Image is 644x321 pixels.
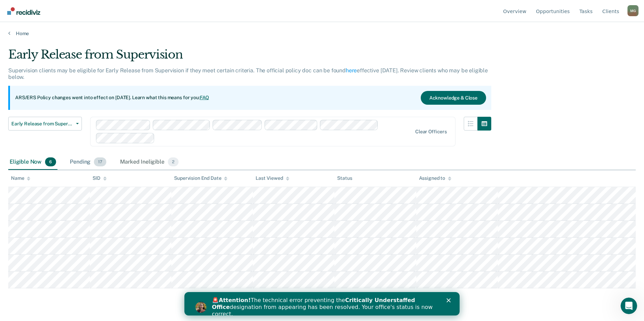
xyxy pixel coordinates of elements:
[627,5,638,16] div: M G
[28,5,231,18] b: Critically Understaffed Office
[45,157,56,166] span: 6
[8,67,488,80] p: Supervision clients may be eligible for Early Release from Supervision if they meet certain crite...
[8,30,636,37] a: Home
[174,175,227,181] div: Supervision End Date
[8,48,491,67] div: Early Release from Supervision
[11,175,30,181] div: Name
[15,94,209,101] p: ARS/ERS Policy changes went into effect on [DATE]. Learn what this means for you:
[11,121,73,127] span: Early Release from Supervision
[8,117,82,131] button: Early Release from Supervision
[421,91,486,105] button: Acknowledge & Close
[262,6,269,10] div: Close
[119,155,180,170] div: Marked Ineligible2
[337,175,352,181] div: Status
[28,5,253,25] div: 🚨 The technical error preventing the designation from appearing has been resolved. Your office's ...
[8,155,57,170] div: Eligible Now6
[256,175,289,181] div: Last Viewed
[621,298,637,314] iframe: Intercom live chat
[168,157,179,166] span: 2
[94,157,106,166] span: 17
[419,175,451,181] div: Assigned to
[627,5,638,16] button: Profile dropdown button
[346,67,357,74] a: here
[184,292,460,315] iframe: Intercom live chat banner
[93,175,107,181] div: SID
[415,129,447,135] div: Clear officers
[7,7,40,15] img: Recidiviz
[34,5,66,11] b: Attention!
[68,155,108,170] div: Pending17
[200,95,210,100] a: FAQ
